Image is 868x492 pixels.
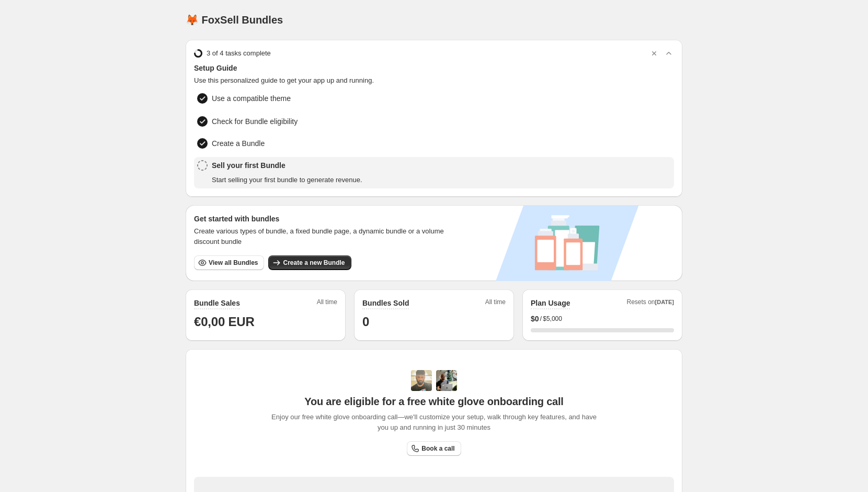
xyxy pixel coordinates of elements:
h2: Bundle Sales [194,298,240,308]
button: View all Bundles [194,255,264,270]
span: 3 of 4 tasks complete [207,48,271,59]
h2: Bundles Sold [362,298,409,308]
span: Start selling your first bundle to generate revenue. [212,175,362,185]
h1: 🦊 FoxSell Bundles [186,14,283,26]
span: All time [485,298,506,309]
span: Use this personalized guide to get your app up and running. [194,75,674,86]
span: Check for Bundle eligibility [212,116,298,127]
span: Create a new Bundle [283,259,345,267]
span: View all Bundles [209,259,258,267]
span: Resets on [627,298,675,309]
span: Use a compatible theme [212,93,603,104]
span: [DATE] [655,299,674,305]
span: You are eligible for a free white glove onboarding call [304,395,563,408]
h1: 0 [362,314,506,330]
span: Create various types of bundle, a fixed bundle page, a dynamic bundle or a volume discount bundle [194,226,454,247]
h3: Get started with bundles [194,214,454,224]
span: $5,000 [543,315,562,323]
span: Sell your first Bundle [212,160,362,171]
span: $ 0 [531,314,539,324]
img: Prakhar [436,370,457,391]
h2: Plan Usage [531,298,570,308]
img: Adi [411,370,432,391]
h1: €0,00 EUR [194,314,337,330]
span: Enjoy our free white glove onboarding call—we'll customize your setup, walk through key features,... [266,412,602,433]
span: Create a Bundle [212,138,265,149]
span: Book a call [421,444,454,453]
span: Setup Guide [194,63,674,73]
a: Book a call [407,441,461,456]
button: Create a new Bundle [268,255,351,270]
div: / [531,314,674,324]
span: All time [317,298,337,309]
